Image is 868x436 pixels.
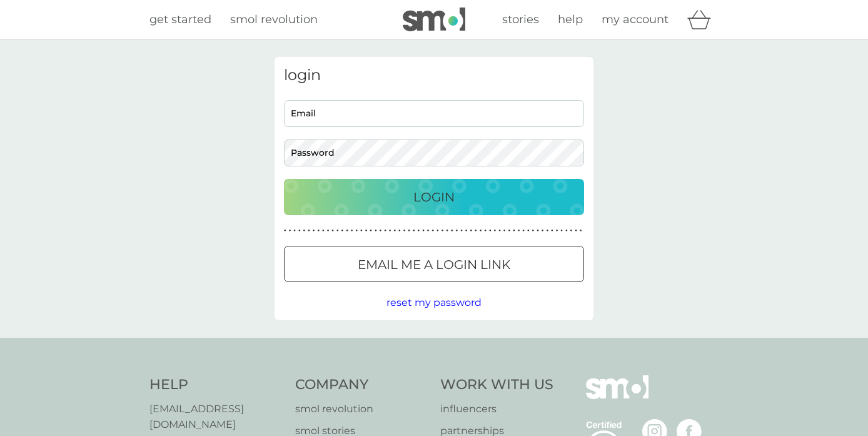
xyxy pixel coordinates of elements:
span: my account [602,13,669,26]
p: ● [327,228,330,234]
p: ● [303,228,306,234]
img: smol [586,375,648,418]
p: ● [427,228,430,234]
p: ● [408,228,410,234]
p: ● [542,228,544,234]
span: get started [149,13,211,26]
p: ● [518,228,520,234]
p: ● [403,228,406,234]
p: ● [456,228,458,234]
p: ● [313,228,315,234]
span: smol revolution [230,13,318,26]
p: ● [384,228,386,234]
button: Login [284,179,584,215]
p: ● [527,228,530,234]
a: [EMAIL_ADDRESS][DOMAIN_NAME] [149,401,283,433]
p: ● [437,228,439,234]
p: ● [317,228,320,234]
a: smol revolution [230,11,318,29]
p: ● [398,228,401,234]
p: ● [475,228,477,234]
a: my account [602,11,669,29]
p: ● [546,228,548,234]
p: ● [513,228,515,234]
p: ● [442,228,444,234]
p: ● [484,228,487,234]
p: Login [413,187,455,207]
p: ● [532,228,535,234]
p: ● [431,228,434,234]
p: ● [341,228,344,234]
p: ● [375,228,377,234]
a: get started [149,11,211,29]
div: basket [687,7,719,32]
p: ● [370,228,372,234]
p: ● [560,228,563,234]
p: ● [322,228,325,234]
p: ● [360,228,363,234]
h3: login [284,66,584,84]
p: ● [570,228,573,234]
p: ● [489,228,492,234]
button: Email me a login link [284,246,584,282]
p: ● [451,228,453,234]
p: ● [336,228,339,234]
p: ● [575,228,577,234]
a: stories [502,11,539,29]
p: ● [565,228,568,234]
p: ● [289,228,291,234]
p: ● [413,228,415,234]
p: ● [522,228,525,234]
p: ● [556,228,558,234]
p: ● [351,228,353,234]
h4: Help [149,375,283,395]
span: stories [502,13,539,26]
span: help [558,13,583,26]
button: reset my password [386,295,482,311]
a: smol revolution [295,401,428,417]
p: Email me a login link [358,255,510,275]
p: ● [446,228,448,234]
h4: Company [295,375,428,395]
p: ● [389,228,391,234]
p: ● [284,228,286,234]
p: ● [498,228,501,234]
p: ● [503,228,506,234]
a: help [558,11,583,29]
p: ● [537,228,539,234]
p: ● [460,228,463,234]
p: ● [480,228,482,234]
h4: Work With Us [440,375,553,395]
p: ● [293,228,296,234]
a: influencers [440,401,553,417]
p: ● [580,228,582,234]
p: ● [418,228,420,234]
img: smol [403,8,465,31]
p: ● [346,228,348,234]
p: ● [465,228,468,234]
p: ● [365,228,368,234]
span: reset my password [386,297,482,308]
p: ● [494,228,497,234]
p: ● [393,228,396,234]
p: ● [331,228,334,234]
p: ● [508,228,510,234]
p: ● [422,228,425,234]
p: ● [380,228,382,234]
p: ● [298,228,301,234]
p: ● [308,228,310,234]
p: ● [551,228,553,234]
p: ● [355,228,358,234]
p: ● [470,228,472,234]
